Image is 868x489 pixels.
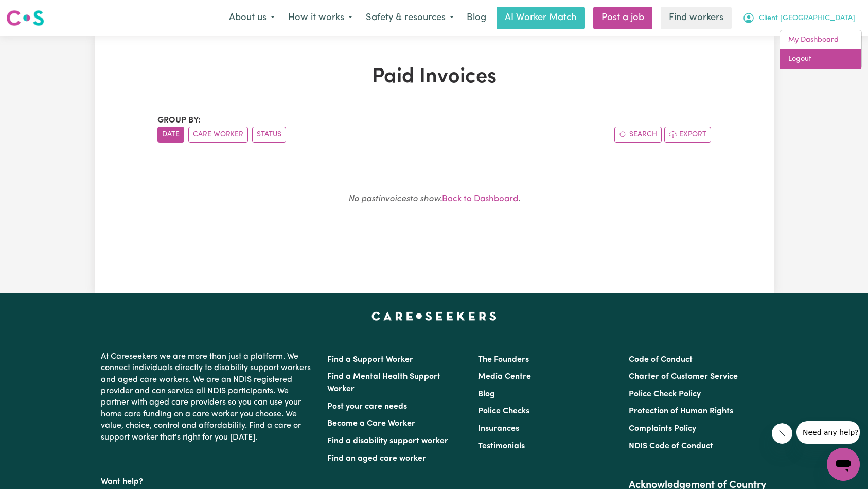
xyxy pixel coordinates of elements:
a: Media Centre [478,373,531,381]
button: sort invoices by care worker [188,127,248,143]
a: Code of Conduct [629,356,693,364]
iframe: Button to launch messaging window [827,448,860,481]
a: My Dashboard [780,30,861,50]
a: Police Checks [478,407,529,415]
button: Export [664,127,711,143]
iframe: Message from company [796,421,860,444]
a: Back to Dashboard [442,195,518,203]
h1: Paid Invoices [157,65,711,90]
a: Careseekers logo [6,6,44,30]
p: Want help? [101,472,315,487]
button: Safety & resources [359,7,460,29]
small: . [348,195,520,203]
a: Find a disability support worker [327,437,448,445]
a: Become a Care Worker [327,420,415,428]
button: My Account [736,7,862,29]
img: Careseekers logo [6,9,44,27]
a: Post a job [593,7,652,29]
a: The Founders [478,356,529,364]
button: Search [614,127,662,143]
a: Find workers [661,7,732,29]
div: My Account [780,30,862,69]
a: Testimonials [478,442,525,450]
button: About us [222,7,281,29]
a: Careseekers home page [371,312,497,320]
a: Find a Mental Health Support Worker [327,373,440,393]
button: sort invoices by paid status [252,127,286,143]
span: Client [GEOGRAPHIC_DATA] [759,13,855,24]
iframe: Close message [772,423,792,444]
button: sort invoices by date [157,127,184,143]
a: Find an aged care worker [327,455,426,463]
a: NDIS Code of Conduct [629,442,713,450]
a: Insurances [478,425,519,433]
a: Blog [460,7,492,29]
a: Complaints Policy [629,425,696,433]
a: AI Worker Match [497,7,585,29]
a: Protection of Human Rights [629,407,733,415]
em: No past invoices to show. [348,195,442,203]
a: Charter of Customer Service [629,373,738,381]
button: How it works [281,7,359,29]
a: Find a Support Worker [327,356,413,364]
a: Blog [478,390,495,398]
span: Group by: [157,116,201,125]
a: Logout [780,49,861,69]
a: Post your care needs [327,403,407,411]
a: Police Check Policy [629,390,701,398]
p: At Careseekers we are more than just a platform. We connect individuals directly to disability su... [101,347,315,447]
